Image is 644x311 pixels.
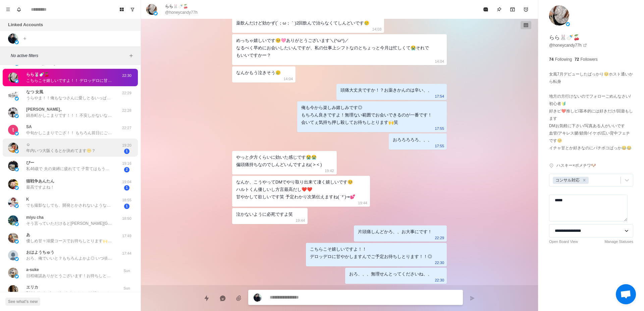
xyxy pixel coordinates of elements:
[15,40,19,44] img: picture
[26,71,49,77] p: らら🐰🍼🍒
[236,69,281,76] div: なんかもう泣きそう🥲
[26,89,43,95] p: なつ 女風
[127,4,138,15] button: Show unread conversations
[236,12,369,27] div: 今朝は頭痛が酷すぎて🤦‍♀️参っちゃいました。 薬飲んだけど効かず(´；ω；｀)2回飲んで治らなくてしんどいです🥲
[581,177,588,184] div: Remove コンサル対応
[616,284,636,304] div: チャットを開く
[236,37,432,59] div: めっちゃ嬉しいです🥺🩷ありがとうございます＼(^ω^)／ なるべく早めにお会いしたいんですが、私の仕事上シフトなのとちょっと今月は忙しくて😭それでもいいですかー？
[435,276,444,284] p: 22:30
[26,160,34,166] p: ぴー
[556,162,596,168] p: ハスキー×ポメチワ🐶
[8,72,18,83] img: picture
[165,3,188,9] p: らら🐰🍼🍒
[15,222,19,226] img: picture
[26,232,30,238] p: あ
[15,79,19,83] img: picture
[21,35,29,43] button: Add account
[15,240,19,244] img: picture
[549,56,553,62] p: 74
[8,179,18,189] img: picture
[232,292,246,305] button: Add media
[26,202,113,208] p: でも撮影なしでも、開発とかされないようなことしてもらえたらそれはそれで嬉しいです🫣 方言出してほしいですよ🙋🏻️💭
[118,179,135,185] p: 19:04
[216,292,229,305] button: Reply with AI
[118,233,135,239] p: 17:49
[575,56,579,62] p: 72
[13,4,24,15] button: Notifications
[146,4,157,15] img: picture
[254,294,262,302] img: picture
[118,125,135,131] p: 22:27
[393,136,432,144] div: おろろろろろ、、、
[8,250,18,260] img: picture
[26,284,38,290] p: エリカ
[549,5,569,25] img: picture
[580,56,597,62] p: Followers
[26,184,54,190] p: 最高ですよね！
[8,143,18,153] img: picture
[236,154,322,168] div: やっと夕方くらいに効いた感じです😭😭 偏頭痛持ちなのでしんどいんですよね( > < )
[118,286,135,291] p: Sun
[296,217,305,224] p: 19:44
[325,167,334,174] p: 19:42
[118,161,135,166] p: 19:16
[8,285,18,295] img: picture
[549,70,633,152] p: 女風7月デビューしたばっかり🥺ホスト通いから転身 地方の方行けないのでフォローごめんなさい/初心者🔰 好きピ❤️推しピ/基本的には好きだけ/回遊もします DMお気軽に下さい/写真ある人がいいです...
[26,77,113,84] p: こちらこそ嬉しいですよ！！ デロッデロに甘やかしますんでご予定お待ちしとります！！◎
[26,220,113,226] p: そう言っていただけると[PERSON_NAME][GEOGRAPHIC_DATA]で良かったと思えます🙌笑
[118,251,135,256] p: 17:44
[26,267,39,273] p: a-suke
[26,142,30,148] p: ☺︎
[8,90,18,100] img: picture
[301,104,432,126] div: 俺も今から楽しみ嬉しみです◎ もちろん良きですよ！無理ない範囲でお会いできるのが一番です！ 会いてぇ気持ち押し殺してお待ちしとります🙌笑
[118,268,135,274] p: Sun
[15,149,19,153] img: picture
[8,268,18,278] img: picture
[340,87,432,94] div: 頭痛大丈夫ですか！？お薬きかんのは辛い、、
[200,292,213,305] button: Quick replies
[236,211,293,218] div: 泣かないように必死ですよ笑
[26,166,113,172] p: 私46歳で 夫の束縛に疲れてて 子育てはもう終わりそうで ようやく自分にお金使って ものすごくいちゃいちゃ 甘々したいのー♡ ドMなんだけど 責めたい気持ちもあって はぁはぁさせた声で興奮します🙈
[372,25,382,33] p: 14:03
[479,3,492,16] button: Mark as read
[435,234,444,242] p: 22:29
[553,177,581,184] div: コンサル対応
[15,97,19,101] img: picture
[118,197,135,203] p: 18:55
[26,196,29,202] p: K
[549,42,587,48] a: @honeycandy77h
[555,56,572,62] p: Following
[492,3,506,16] button: Pin
[26,112,113,118] p: 錦糸町かしこまりです！！！ 不安しかないならほんと色々きいてください！◎ [PERSON_NAME]番不安なことって何がありますか？
[435,93,444,100] p: 17:54
[15,204,19,208] img: picture
[118,90,135,96] p: 22:29
[26,178,54,184] p: 猫戦争あんたん
[26,290,113,296] p: DMありがとうございます！！！バリ嬉しいです🙌 質問などありましたらお気軽に送っていただければ！！◎
[26,214,44,220] p: miyu cha
[519,3,533,16] button: Add reminder
[8,161,18,171] img: picture
[310,246,432,260] div: こちらこそ嬉しいですよ！！ デロッデロに甘やかしますんでご予定お待ちしとります！！◎
[8,125,18,135] img: picture
[506,3,519,16] button: Archive
[118,108,135,113] p: 22:28
[566,22,570,26] img: picture
[5,298,40,306] button: See what's new
[154,11,158,15] img: picture
[124,149,129,154] span: 1
[26,106,64,112] p: [PERSON_NAME]。
[124,167,129,172] span: 2
[8,21,43,28] p: Linked Accounts
[466,292,479,305] button: Send message
[118,216,135,221] p: 18:50
[15,186,19,190] img: picture
[435,58,444,65] p: 14:04
[3,4,13,15] button: Menu
[549,239,578,245] a: Open Board View
[236,178,355,201] div: なんか、こうやってDMでやり取り出来て凄く嬉しいです🥺 ハルトくん優しいし方言最高だし❤️❤️ 甘やかして欲しいです笑 予定わかり次第伝えますね( ˙³˙)⇝💕
[118,73,135,79] p: 22:30
[26,95,113,101] p: うらやま！！俺もなつさんに愛しとるいっぱい言いますね！◎
[8,233,18,243] img: picture
[11,53,127,59] p: No active filters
